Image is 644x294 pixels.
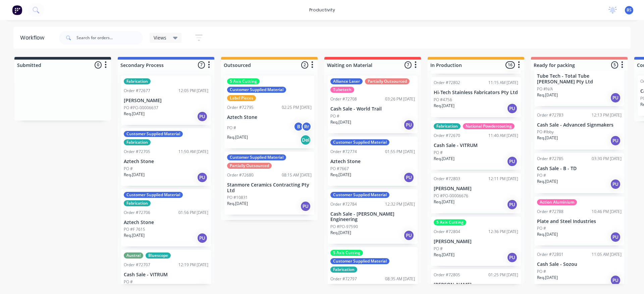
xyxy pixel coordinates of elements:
[227,172,254,178] div: Order #72680
[434,97,452,103] p: PO #4756
[537,231,558,237] p: Req. [DATE]
[434,156,454,162] p: Req. [DATE]
[227,125,236,131] p: PO #
[385,96,415,102] div: 03:26 PM [DATE]
[124,139,151,145] div: Fabrication
[293,122,304,132] div: B
[537,172,546,178] p: PO #
[124,105,158,111] p: PO #PO-00006637
[330,224,358,230] p: PO #PO-97590
[124,98,208,103] p: [PERSON_NAME]
[328,76,418,133] div: Alliance LaserPartially OutsourcedTubetechOrder #7270803:26 PM [DATE]Cash Sale - World TrailPO #R...
[330,159,415,164] p: Aztech Stone
[227,154,286,160] div: Customer Supplied Material
[537,209,563,215] div: Order #72788
[488,272,518,278] div: 01:25 PM [DATE]
[124,200,151,206] div: Fabrication
[224,152,314,215] div: Customer Supplied MaterialPartially OutsourcedOrder #7268008:15 AM [DATE]Stanmore Ceramics Contra...
[154,34,166,41] span: Views
[330,106,415,112] p: Cash Sale - World Trail
[431,173,521,213] div: Order #7280312:11 PM [DATE][PERSON_NAME]PO #PO-00006676Req.[DATE]PU
[178,262,208,268] div: 12:19 PM [DATE]
[227,104,254,111] div: Order #72795
[434,80,460,86] div: Order #72802
[224,76,314,148] div: 5 Axis CuttingCustomer Supplied MaterialLabel PiecesOrder #7279502:25 PM [DATE]Aztech StonePO #BR...
[300,201,311,212] div: PU
[434,186,518,192] p: [PERSON_NAME]
[537,129,554,135] p: PO #Ibby
[121,189,211,247] div: Customer Supplied MaterialFabricationOrder #7270601:56 PM [DATE]Aztech StonePO #F 7615Req.[DATE]PU
[330,192,389,198] div: Customer Supplied Material
[282,104,312,111] div: 02:25 PM [DATE]
[434,150,443,156] p: PO #
[610,179,621,190] div: PU
[385,149,415,155] div: 01:55 PM [DATE]
[124,226,145,232] p: PO #F 7615
[434,103,454,109] p: Req. [DATE]
[592,251,622,258] div: 11:05 AM [DATE]
[534,51,624,106] div: Tube Tech - Total Tube [PERSON_NAME] Pty LtdPO #N/AReq.[DATE]PU
[178,210,208,216] div: 01:56 PM [DATE]
[330,201,357,207] div: Order #72784
[124,232,145,238] p: Req. [DATE]
[330,96,357,102] div: Order #72708
[537,225,546,231] p: PO #
[330,267,357,273] div: Fabrication
[507,103,518,114] div: PU
[365,78,410,84] div: Partially Outsourced
[434,252,454,258] p: Req. [DATE]
[227,87,286,93] div: Customer Supplied Material
[404,172,414,183] div: PU
[124,272,208,278] p: Cash Sale - VITRUM
[434,282,518,288] p: [PERSON_NAME]
[76,31,143,45] input: Search for orders...
[330,119,351,125] p: Req. [DATE]
[227,163,272,169] div: Partially Outsourced
[434,90,518,95] p: Hi-Tech Stainless Fabricators Pty Ltd
[537,178,558,185] p: Req. [DATE]
[124,149,150,155] div: Order #72705
[434,199,454,205] p: Req. [DATE]
[610,275,621,286] div: PU
[507,199,518,210] div: PU
[434,123,461,129] div: Fabrication
[434,219,466,225] div: 5 Axis Cutting
[121,128,211,186] div: Customer Supplied MaterialFabricationOrder #7270511:50 AM [DATE]Aztech StonePO #Req.[DATE]PU
[330,166,349,172] p: PO #7667
[537,73,622,85] p: Tube Tech - Total Tube [PERSON_NAME] Pty Ltd
[592,156,622,162] div: 03:30 PM [DATE]
[434,272,460,278] div: Order #72805
[328,189,418,244] div: Customer Supplied MaterialOrder #7278412:32 PM [DATE]Cash Sale - [PERSON_NAME] EngineeringPO #PO-...
[197,233,208,243] div: PU
[434,133,460,139] div: Order #72670
[434,176,460,182] div: Order #72803
[227,182,312,194] p: Stanmore Ceramics Contracting Pty Ltd
[300,135,311,145] div: Del
[537,135,558,141] p: Req. [DATE]
[434,239,518,244] p: [PERSON_NAME]
[124,192,183,198] div: Customer Supplied Material
[534,197,624,246] div: Action AluminiumOrder #7278810:46 PM [DATE]Plate and Steel IndustriesPO #Req.[DATE]PU
[330,149,357,155] div: Order #72774
[330,276,357,282] div: Order #72797
[124,78,151,84] div: Fabrication
[124,279,133,285] p: PO #
[146,252,171,259] div: Bluescope
[488,80,518,86] div: 11:15 AM [DATE]
[124,210,150,216] div: Order #72706
[592,209,622,215] div: 10:46 PM [DATE]
[227,134,248,140] p: Req. [DATE]
[592,112,622,118] div: 12:13 PM [DATE]
[507,156,518,167] div: PU
[431,217,521,266] div: 5 Axis CuttingOrder #7280412:36 PM [DATE][PERSON_NAME]PO #Req.[DATE]PU
[488,133,518,139] div: 11:40 AM [DATE]
[306,5,338,15] div: productivity
[227,78,260,84] div: 5 Axis Cutting
[507,252,518,263] div: PU
[434,143,518,148] p: Cash Sale - VITRUM
[537,262,622,267] p: Cash Sale - Sozou
[610,135,621,146] div: PU
[330,172,351,178] p: Req. [DATE]
[227,201,248,207] p: Req. [DATE]
[20,34,48,42] div: Workflow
